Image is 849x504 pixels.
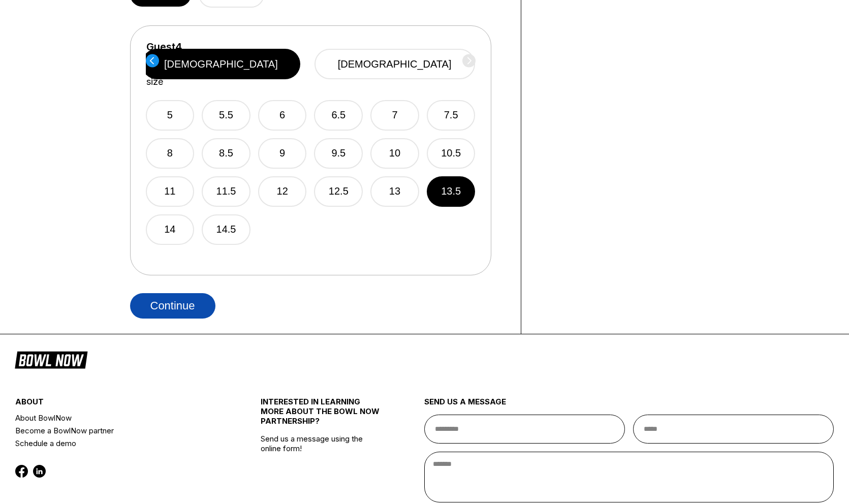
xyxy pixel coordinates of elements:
button: 13.5 [427,176,476,207]
button: 13 [370,176,419,207]
button: 9 [258,138,307,169]
button: 7 [370,100,419,131]
button: 8 [146,138,195,169]
button: 7.5 [427,100,476,131]
button: [DEMOGRAPHIC_DATA] [142,49,300,79]
button: 8.5 [202,138,250,169]
div: about [15,397,220,412]
button: 11.5 [202,176,250,207]
button: 5.5 [202,100,250,131]
div: send us a message [424,397,834,415]
button: 14 [146,214,195,245]
a: Schedule a demo [15,437,220,450]
button: Continue [130,293,215,319]
button: 10 [370,138,419,169]
button: 12 [258,176,307,207]
button: 11 [146,176,195,207]
button: 5 [146,100,195,131]
a: About BowlNow [15,412,220,424]
a: Become a BowlNow partner [15,424,220,437]
label: Guest 4 [146,41,182,52]
button: 6.5 [314,100,363,131]
button: 12.5 [314,176,363,207]
button: 6 [258,100,307,131]
button: 14.5 [202,214,250,245]
button: [DEMOGRAPHIC_DATA] [315,49,475,79]
button: 9.5 [314,138,363,169]
button: 10.5 [427,138,476,169]
div: INTERESTED IN LEARNING MORE ABOUT THE BOWL NOW PARTNERSHIP? [261,397,384,434]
